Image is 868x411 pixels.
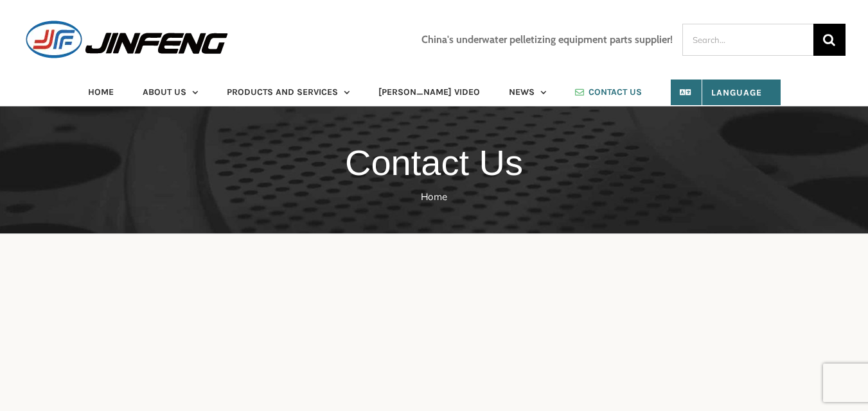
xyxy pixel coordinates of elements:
[575,80,642,105] a: CONTACT US
[589,88,642,97] span: CONTACT US
[421,190,447,203] a: Home
[813,24,846,56] input: Search
[23,80,846,105] nav: Main Menu
[378,80,480,105] a: [PERSON_NAME] VIDEO
[88,88,114,97] span: HOME
[378,88,480,97] span: [PERSON_NAME] VIDEO
[19,190,849,205] nav: Breadcrumb
[88,80,114,105] a: HOME
[421,34,673,46] h3: China's underwater pelletizing equipment parts supplier!
[689,87,762,98] span: Language
[227,88,338,97] span: PRODUCTS AND SERVICES
[227,80,350,105] a: PRODUCTS AND SERVICES
[509,88,535,97] span: NEWS
[23,19,231,60] img: JINFENG Logo
[143,88,186,97] span: ABOUT US
[19,136,849,190] h1: Contact Us
[509,80,546,105] a: NEWS
[143,80,198,105] a: ABOUT US
[682,24,813,56] input: Search...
